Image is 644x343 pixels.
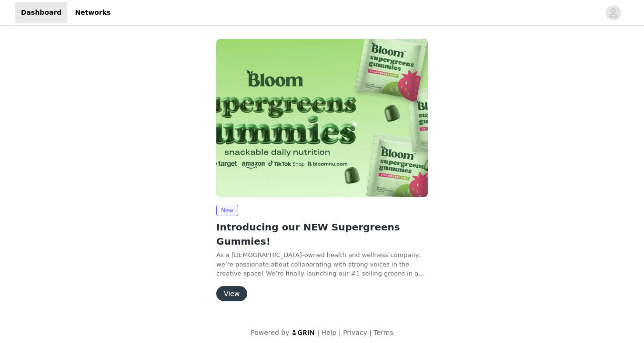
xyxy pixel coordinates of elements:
a: Terms [373,329,393,336]
h2: Introducing our NEW Supergreens Gummies! [216,220,428,248]
a: Help [322,329,337,336]
a: View [216,290,247,297]
span: | [317,329,320,336]
a: Networks [69,2,116,23]
button: View [216,286,247,301]
img: Bloom Nutrition [216,39,428,197]
div: avatar [609,5,618,20]
p: As a [DEMOGRAPHIC_DATA]-owned health and wellness company, we’re passionate about collaborating w... [216,250,428,278]
span: | [369,329,372,336]
span: Powered by [251,329,289,336]
img: logo [292,329,315,335]
span: | [339,329,341,336]
a: Dashboard [15,2,67,23]
span: New [216,205,238,216]
a: Privacy [343,329,367,336]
